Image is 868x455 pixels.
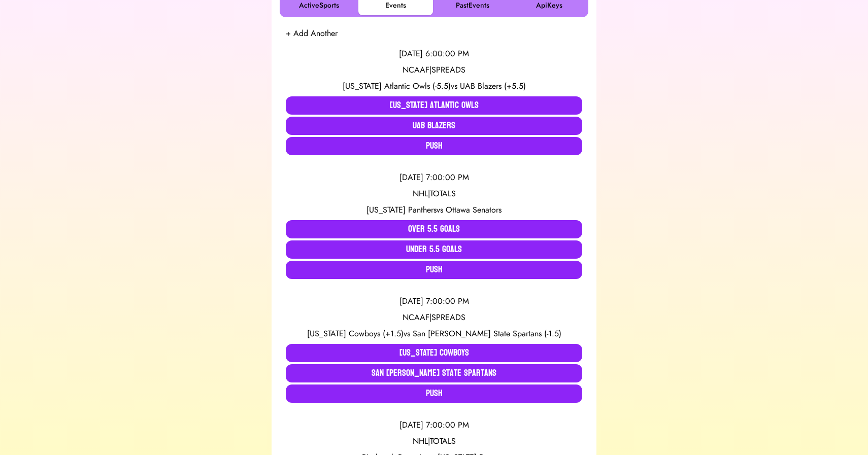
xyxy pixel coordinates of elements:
[286,220,582,238] button: Over 5.5 Goals
[286,419,582,431] div: [DATE] 7:00:00 PM
[286,261,582,279] button: Push
[343,80,451,92] span: [US_STATE] Atlantic Owls (-5.5)
[366,204,437,216] span: [US_STATE] Panthers
[286,188,582,200] div: NHL | TOTALS
[286,117,582,135] button: UAB Blazers
[286,64,582,76] div: NCAAF | SPREADS
[413,328,561,339] span: San [PERSON_NAME] State Spartans (-1.5)
[286,48,582,60] div: [DATE] 6:00:00 PM
[286,171,582,184] div: [DATE] 7:00:00 PM
[286,80,582,92] div: vs
[286,344,582,362] button: [US_STATE] Cowboys
[286,295,582,307] div: [DATE] 7:00:00 PM
[286,96,582,115] button: [US_STATE] Atlantic Owls
[286,384,582,403] button: Push
[286,204,582,216] div: vs
[286,364,582,382] button: San [PERSON_NAME] State Spartans
[286,240,582,259] button: Under 5.5 Goals
[286,27,338,40] button: + Add Another
[446,204,502,216] span: Ottawa Senators
[286,328,582,340] div: vs
[286,435,582,447] div: NHL | TOTALS
[286,137,582,155] button: Push
[460,80,526,92] span: UAB Blazers (+5.5)
[307,328,404,339] span: [US_STATE] Cowboys (+1.5)
[286,311,582,324] div: NCAAF | SPREADS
